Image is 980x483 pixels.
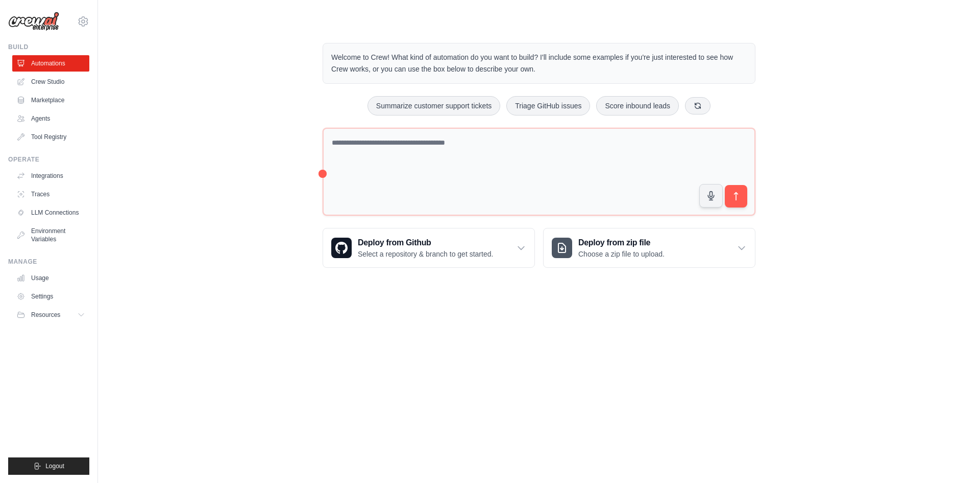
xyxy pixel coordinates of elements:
[578,249,665,259] p: Choose a zip file to upload.
[12,204,89,221] a: LLM Connections
[8,43,89,51] div: Build
[12,74,89,90] a: Crew Studio
[8,155,89,164] div: Operate
[8,12,59,31] img: Logo
[358,237,493,249] h3: Deploy from Github
[12,110,89,127] a: Agents
[45,462,64,470] span: Logout
[31,311,60,319] span: Resources
[506,96,590,116] button: Triage GitHub issues
[578,237,665,249] h3: Deploy from zip file
[596,96,679,116] button: Score inbound leads
[12,288,89,305] a: Settings
[12,92,89,108] a: Marketplace
[8,457,89,475] button: Logout
[12,223,89,247] a: Environment Variables
[12,307,89,323] button: Resources
[12,55,89,72] a: Automations
[367,96,500,116] button: Summarize customer support tickets
[12,129,89,145] a: Tool Registry
[8,258,89,266] div: Manage
[331,52,747,75] p: Welcome to Crew! What kind of automation do you want to build? I'll include some examples if you'...
[358,249,493,259] p: Select a repository & branch to get started.
[12,270,89,286] a: Usage
[12,168,89,184] a: Integrations
[12,186,89,202] a: Traces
